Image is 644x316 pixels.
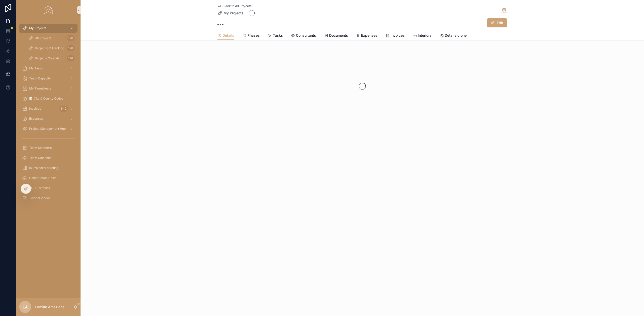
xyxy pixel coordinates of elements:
[268,31,283,41] a: Tasks
[19,184,78,193] a: ADU Portfolios
[25,34,78,43] a: All Projects128
[35,36,51,40] span: All Projects
[19,64,78,73] a: My Tasks
[29,97,63,101] span: 📝 City & County Codes
[418,33,432,38] span: Interiors
[217,11,244,16] a: My Projects
[25,54,78,63] a: Projects Calendar128
[67,35,74,41] div: 128
[19,173,78,183] a: Construction Costs
[440,31,467,41] a: Details clone
[16,20,81,209] div: scrollable content
[59,106,68,112] div: 842
[29,176,56,180] span: Construction Costs
[29,66,43,70] span: My Tasks
[19,84,78,93] a: My Timesheets
[356,31,377,41] a: Expenses
[19,124,78,133] a: Project Management Hub
[487,18,507,27] button: Edit
[247,33,260,38] span: Phases
[35,46,64,50] span: Project GC Tracking
[29,156,51,160] span: Team Calendar
[217,4,251,8] a: Back to All Projects
[19,104,78,113] a: Invoices842
[29,76,51,80] span: Team Capacity
[25,44,78,53] a: Project GC Tracking128
[29,166,58,170] span: IA Project Marketing
[19,114,78,123] a: Expenses
[29,146,52,150] span: Team Members
[19,163,78,172] a: IA Project Marketing
[217,31,234,40] a: Details
[29,127,66,131] span: Project Management Hub
[291,31,316,41] a: Consultants
[242,31,260,41] a: Phases
[19,74,78,83] a: Team Capacity
[67,55,74,61] div: 128
[223,11,244,16] span: My Projects
[19,24,78,33] a: My Projects
[29,26,46,30] span: My Projects
[273,33,283,38] span: Tasks
[19,194,78,203] a: Tutorial Videos
[44,6,53,14] img: App logo
[29,86,51,91] span: My Timesheets
[19,143,78,152] a: Team Members
[329,33,348,38] span: Documents
[391,33,405,38] span: Invoices
[223,4,251,8] span: Back to All Projects
[413,31,432,41] a: Interiors
[386,31,405,41] a: Invoices
[324,31,348,41] a: Documents
[361,33,377,38] span: Expenses
[296,33,316,38] span: Consultants
[29,107,41,111] span: Invoices
[19,94,78,103] a: 📝 City & County Codes
[445,33,467,38] span: Details clone
[23,304,28,310] span: LA
[67,45,74,51] div: 128
[19,153,78,162] a: Team Calendar
[35,304,64,309] p: Lamiae Ameziane
[29,117,43,121] span: Expenses
[29,196,50,200] span: Tutorial Videos
[29,186,50,190] span: ADU Portfolios
[35,56,61,60] span: Projects Calendar
[222,33,234,38] span: Details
